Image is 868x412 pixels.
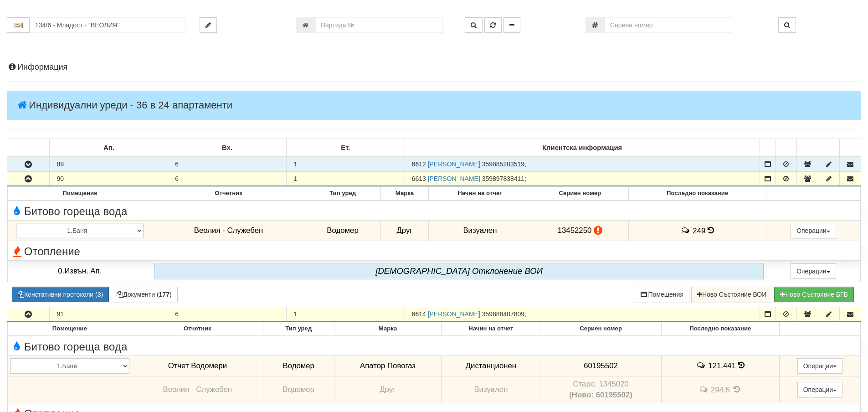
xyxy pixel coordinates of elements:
td: Водомер [263,355,334,376]
button: Операции [791,263,836,279]
input: Партида № [315,17,443,33]
b: Вх. [222,144,232,151]
td: 90 [50,172,168,186]
b: 3 [98,291,101,298]
span: 121.441 [708,361,736,370]
th: Начин на отчет [429,187,531,201]
h4: Информация [7,63,861,72]
input: Сериен номер [605,17,732,33]
span: История на забележките [696,361,708,370]
button: Констативни протоколи (3) [12,287,109,302]
a: [PERSON_NAME] [428,160,480,168]
span: Партида № [412,160,426,168]
span: 359897838411 [482,175,524,182]
span: Битово гореща вода [10,341,127,353]
span: 1 [293,310,297,318]
td: Друг [380,220,429,241]
td: Водомер [263,376,334,403]
td: Визуален [429,220,531,241]
span: Веолия - Служебен [194,226,263,235]
td: ; [405,172,760,186]
span: Партида № [412,175,426,182]
td: : No sort applied, sorting is disabled [797,139,818,157]
a: [PERSON_NAME] [428,175,480,182]
button: Документи (177) [111,287,178,302]
span: История на забележките [699,385,711,394]
b: Клиентска информация [542,144,622,151]
td: Дистанционен [442,355,540,376]
span: История на показанията [732,385,742,394]
th: Сериен номер [540,322,661,336]
i: [DEMOGRAPHIC_DATA] Oтклонение ВОИ [375,266,543,276]
span: История на показанията [738,361,745,370]
th: Сериен номер [531,187,629,201]
span: 359888407809 [482,310,524,318]
td: Ет.: No sort applied, sorting is disabled [286,139,405,157]
td: Апатор Повогаз [334,355,442,376]
span: Отчет Водомери [168,361,227,370]
td: Визуален [442,376,540,403]
td: : No sort applied, sorting is disabled [839,139,861,157]
button: Ново Състояние ВОИ [691,287,772,302]
span: Битово гореща вода [10,206,127,217]
th: Тип уред [263,322,334,336]
td: Водомер [305,220,380,241]
span: Веолия - Служебен [163,385,232,394]
td: 6 [168,172,287,186]
span: 1 [293,160,297,168]
h4: Индивидуални уреди - 36 в 24 апартаменти [7,91,861,120]
td: : No sort applied, sorting is disabled [776,139,797,157]
span: 294.5 [711,385,730,394]
td: : No sort applied, sorting is disabled [818,139,840,157]
b: 177 [159,291,169,298]
td: : No sort applied, sorting is disabled [7,139,50,157]
th: Отчетник [132,322,263,336]
th: Последно показание [629,187,766,201]
b: Ап. [103,144,114,151]
span: Партида № [412,310,426,318]
th: Помещение [8,187,152,201]
td: : No sort applied, sorting is disabled [760,139,776,157]
td: Клиентска информация: No sort applied, sorting is disabled [405,139,760,157]
span: 359885203519 [482,160,524,168]
td: ; [405,157,760,171]
a: [PERSON_NAME] [428,310,480,318]
td: Вх.: No sort applied, sorting is disabled [168,139,287,157]
th: Тип уред [305,187,380,201]
button: Операции [791,223,836,238]
span: Отопление [10,246,80,257]
span: 13452250 [558,226,592,235]
td: 6 [168,157,287,171]
input: Абонатна станция [30,17,186,33]
th: Марка [380,187,429,201]
th: Начин на отчет [442,322,540,336]
td: 91 [50,307,168,322]
b: (Ново: 60195502) [569,391,632,399]
span: История на показанията [708,226,714,235]
button: Операции [797,358,843,374]
td: ; [405,307,760,322]
b: Ет. [341,144,350,151]
th: Отчетник [152,187,305,201]
span: История на забележките [681,226,693,235]
span: 60195502 [584,361,618,370]
th: Помещение [8,322,132,336]
button: Новo Състояние БГВ [774,287,854,302]
th: Марка [334,322,442,336]
td: 89 [50,157,168,171]
td: Устройство със сериен номер 1345020 беше подменено от устройство със сериен номер 60195502 [540,376,661,403]
span: 249 [693,226,705,235]
td: 6 [168,307,287,322]
td: Ап.: No sort applied, sorting is disabled [50,139,168,157]
button: Операции [797,382,843,397]
th: Последно показание [661,322,779,336]
td: Друг [334,376,442,403]
span: 1 [293,175,297,182]
td: 0.Извън. Ап. [8,260,152,282]
button: Помещения [634,287,689,302]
